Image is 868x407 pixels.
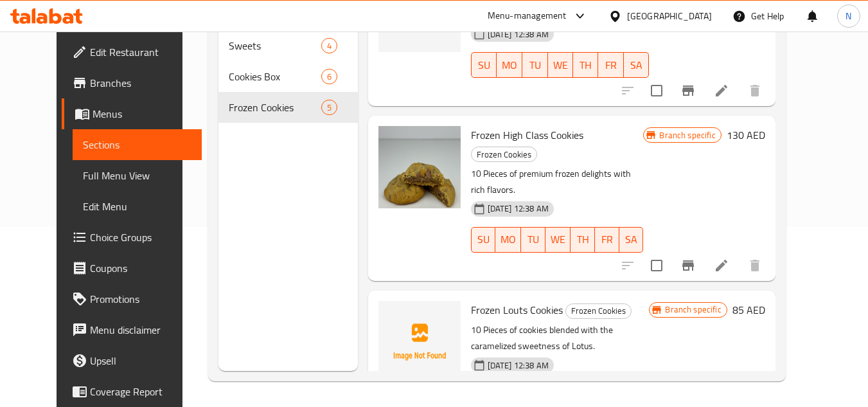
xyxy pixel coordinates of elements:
[471,166,644,198] p: 10 Pieces of premium frozen delights with rich flavors.
[600,230,614,249] span: FR
[740,75,770,106] button: delete
[93,106,191,122] span: Menus
[90,230,191,245] span: Choice Groups
[83,137,191,152] span: Sections
[502,56,517,75] span: MO
[576,230,590,249] span: TH
[90,260,191,276] span: Coupons
[566,303,631,318] span: Frozen Cookies
[321,100,337,115] div: items
[471,125,583,145] span: Frozen High Class Cookies
[565,303,632,319] div: Frozen Cookies
[598,52,623,78] button: FR
[488,8,567,24] div: Menu-management
[62,222,202,253] a: Choice Groups
[483,203,554,215] span: [DATE] 12:38 AM
[740,250,770,281] button: delete
[229,38,321,53] span: Sweets
[551,230,565,249] span: WE
[603,56,618,75] span: FR
[477,230,491,249] span: SU
[553,56,568,75] span: WE
[378,126,461,208] img: Frozen High Class Cookies
[573,52,598,78] button: TH
[522,52,547,78] button: TU
[218,61,358,92] div: Cookies Box6
[62,37,202,68] a: Edit Restaurant
[495,227,521,253] button: MO
[500,230,516,249] span: MO
[483,359,554,372] span: [DATE] 12:38 AM
[619,227,644,253] button: SA
[548,52,573,78] button: WE
[321,69,337,84] div: items
[62,253,202,284] a: Coupons
[322,71,337,83] span: 6
[229,100,321,115] span: Frozen Cookies
[83,168,191,183] span: Full Menu View
[477,56,492,75] span: SU
[90,44,191,60] span: Edit Restaurant
[62,284,202,314] a: Promotions
[471,52,497,78] button: SU
[90,384,191,399] span: Coverage Report
[545,227,571,253] button: WE
[322,102,337,114] span: 5
[90,353,191,368] span: Upsell
[643,77,670,104] span: Select to update
[471,300,563,320] span: Frozen Louts Cookies
[218,30,358,61] div: Sweets4
[322,40,337,52] span: 4
[527,56,542,75] span: TU
[73,160,202,191] a: Full Menu View
[571,227,595,253] button: TH
[727,126,765,144] h6: 130 AED
[714,258,729,273] a: Edit menu item
[472,147,536,162] span: Frozen Cookies
[714,83,729,98] a: Edit menu item
[83,199,191,214] span: Edit Menu
[595,227,619,253] button: FR
[378,301,461,383] img: Frozen Louts Cookies
[471,322,650,354] p: 10 Pieces of cookies blended with the caramelized sweetness of Lotus.
[673,75,704,106] button: Branch-specific-item
[497,52,522,78] button: MO
[471,227,496,253] button: SU
[643,252,670,279] span: Select to update
[90,75,191,91] span: Branches
[73,129,202,160] a: Sections
[629,56,644,75] span: SA
[624,52,649,78] button: SA
[218,92,358,123] div: Frozen Cookies5
[846,9,851,23] span: N
[90,322,191,338] span: Menu disclaimer
[673,250,704,281] button: Branch-specific-item
[62,68,202,98] a: Branches
[578,56,593,75] span: TH
[654,129,720,141] span: Branch specific
[660,303,726,316] span: Branch specific
[229,69,321,84] span: Cookies Box
[90,291,191,307] span: Promotions
[62,376,202,407] a: Coverage Report
[483,28,554,41] span: [DATE] 12:38 AM
[62,98,202,129] a: Menus
[521,227,545,253] button: TU
[732,301,765,319] h6: 85 AED
[526,230,540,249] span: TU
[627,9,712,23] div: [GEOGRAPHIC_DATA]
[624,230,639,249] span: SA
[73,191,202,222] a: Edit Menu
[62,345,202,376] a: Upsell
[62,314,202,345] a: Menu disclaimer
[218,25,358,128] nav: Menu sections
